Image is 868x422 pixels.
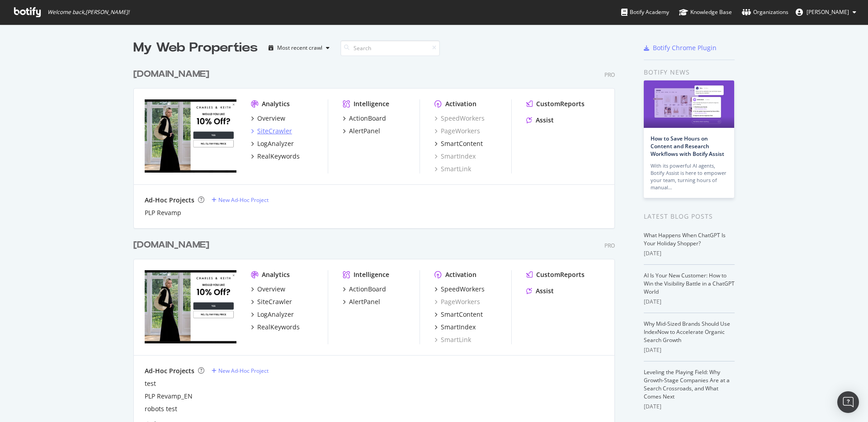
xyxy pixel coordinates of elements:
a: What Happens When ChatGPT Is Your Holiday Shopper? [644,231,726,247]
a: SmartIndex [434,323,476,332]
a: SmartLink [434,164,471,173]
a: SpeedWorkers [434,114,485,123]
div: CustomReports [536,99,585,108]
div: [DATE] [644,403,735,411]
a: PageWorkers [434,127,480,136]
button: [PERSON_NAME] [788,5,863,19]
div: RealKeywords [257,152,300,161]
a: Assist [526,116,554,125]
input: Search [340,40,440,56]
div: [DOMAIN_NAME] [133,68,209,81]
div: Botify Chrome Plugin [653,43,717,52]
div: New Ad-Hoc Project [218,196,269,204]
a: AlertPanel [343,127,380,136]
a: CustomReports [526,270,585,279]
div: AlertPanel [349,297,380,306]
div: [DATE] [644,346,735,354]
a: robots test [145,404,177,413]
a: SmartContent [434,310,483,319]
div: Ad-Hoc Projects [145,196,194,205]
div: Analytics [262,270,290,279]
a: CustomReports [526,99,585,108]
div: New Ad-Hoc Project [218,367,269,375]
a: Overview [251,285,285,294]
a: Assist [526,286,554,295]
a: LogAnalyzer [251,310,294,319]
a: Leveling the Playing Field: Why Growth-Stage Companies Are at a Search Crossroads, and What Comes... [644,368,730,400]
div: Overview [257,114,285,123]
a: RealKeywords [251,152,300,161]
div: ActionBoard [349,285,386,294]
div: My Web Properties [133,39,258,57]
div: Knowledge Base [679,8,732,17]
a: SmartIndex [434,152,476,161]
a: SpeedWorkers [434,285,485,294]
a: AlertPanel [343,297,380,306]
a: PLP Revamp [145,208,181,217]
a: [DOMAIN_NAME] [133,239,213,252]
div: LogAnalyzer [257,139,294,148]
a: SiteCrawler [251,297,292,306]
a: Overview [251,114,285,123]
img: charleskeith.co.uk [145,99,236,173]
img: How to Save Hours on Content and Research Workflows with Botify Assist [644,80,734,128]
div: Open Intercom Messenger [837,391,859,413]
a: New Ad-Hoc Project [212,196,269,204]
div: SpeedWorkers [441,285,485,294]
div: Overview [257,285,285,294]
div: Assist [536,116,554,125]
div: Most recent crawl [277,45,322,51]
div: RealKeywords [257,323,300,332]
div: SiteCrawler [257,297,292,306]
div: Intelligence [354,99,389,108]
div: Botify news [644,67,735,77]
div: Analytics [262,99,290,108]
div: Pro [604,242,615,249]
a: ActionBoard [343,285,386,294]
a: test [145,379,156,388]
a: LogAnalyzer [251,139,294,148]
div: Activation [445,270,476,279]
div: Ad-Hoc Projects [145,366,194,375]
a: [DOMAIN_NAME] [133,68,213,81]
a: Botify Chrome Plugin [644,43,717,52]
div: Assist [536,286,554,295]
div: Intelligence [354,270,389,279]
div: SiteCrawler [257,127,292,136]
div: SmartContent [441,139,483,148]
div: Pro [604,71,615,79]
div: [DATE] [644,249,735,258]
a: SmartLink [434,335,471,344]
div: SmartContent [441,310,483,319]
div: ActionBoard [349,114,386,123]
div: AlertPanel [349,127,380,136]
div: Organizations [742,8,788,17]
a: RealKeywords [251,323,300,332]
div: LogAnalyzer [257,310,294,319]
a: PageWorkers [434,297,480,306]
a: ActionBoard [343,114,386,123]
img: www.charleskeith.com [145,270,236,343]
div: [DOMAIN_NAME] [133,239,209,252]
a: SmartContent [434,139,483,148]
div: Botify Academy [621,8,669,17]
a: New Ad-Hoc Project [212,367,269,375]
div: Latest Blog Posts [644,211,735,221]
a: How to Save Hours on Content and Research Workflows with Botify Assist [651,135,724,158]
a: Why Mid-Sized Brands Should Use IndexNow to Accelerate Organic Search Growth [644,320,730,344]
a: SiteCrawler [251,127,292,136]
span: Welcome back, [PERSON_NAME] ! [47,9,129,16]
div: [DATE] [644,298,735,306]
div: SmartIndex [441,323,476,332]
button: Most recent crawl [265,41,333,55]
div: CustomReports [536,270,585,279]
a: PLP Revamp_EN [145,392,193,401]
